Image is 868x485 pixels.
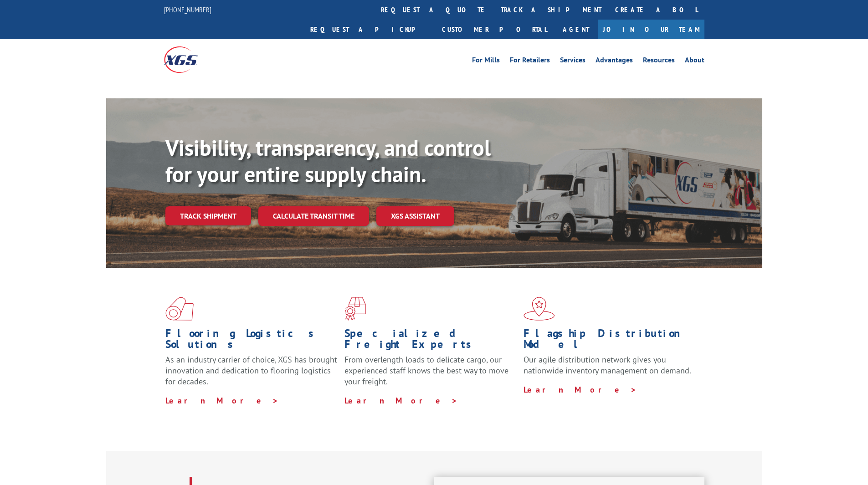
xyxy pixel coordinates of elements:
img: xgs-icon-flagship-distribution-model-red [524,297,555,321]
a: About [685,56,704,66]
img: xgs-icon-total-supply-chain-intelligence-red [165,297,194,321]
a: Customer Portal [435,20,554,39]
a: Services [560,56,586,66]
h1: Flooring Logistics Solutions [165,328,338,354]
a: Calculate transit time [258,206,369,226]
a: Resources [643,56,675,66]
a: Learn More > [344,395,458,406]
a: For Retailers [510,56,550,66]
a: Learn More > [524,384,637,395]
a: Advantages [596,56,633,66]
span: Our agile distribution network gives you nationwide inventory management on demand. [524,354,691,376]
h1: Specialized Freight Experts [344,328,517,354]
a: Agent [554,20,598,39]
a: Request a pickup [303,20,435,39]
p: From overlength loads to delicate cargo, our experienced staff knows the best way to move your fr... [344,354,517,395]
a: Track shipment [165,206,251,225]
h1: Flagship Distribution Model [524,328,696,354]
a: For Mills [472,56,500,66]
img: xgs-icon-focused-on-flooring-red [344,297,366,321]
a: Learn More > [165,395,279,406]
a: [PHONE_NUMBER] [164,5,211,14]
a: XGS ASSISTANT [376,206,454,226]
b: Visibility, transparency, and control for your entire supply chain. [165,133,491,188]
a: Join Our Team [598,20,704,39]
span: As an industry carrier of choice, XGS has brought innovation and dedication to flooring logistics... [165,354,337,387]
